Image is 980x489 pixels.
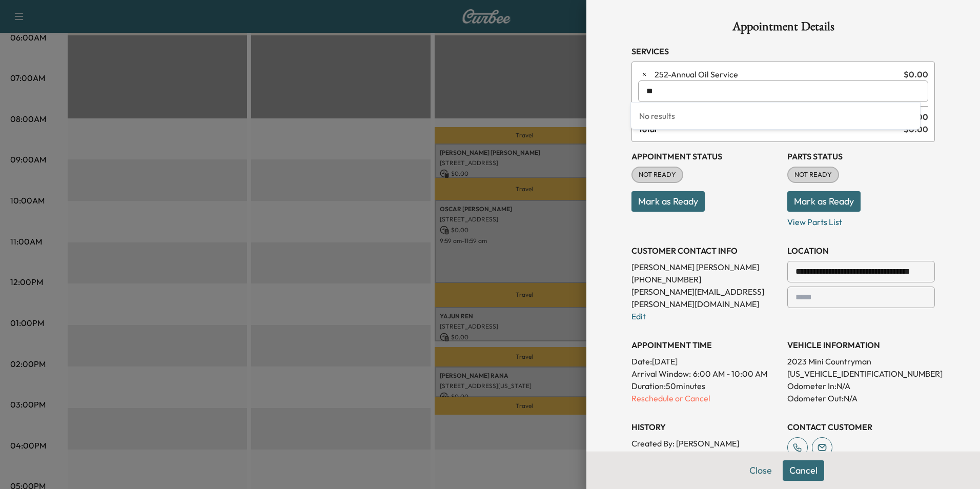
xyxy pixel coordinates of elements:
[631,392,779,404] p: Reschedule or Cancel
[787,212,935,228] p: View Parts List
[631,421,779,433] h3: History
[632,170,682,180] span: NOT READY
[787,150,935,162] h3: Parts Status
[631,244,779,257] h3: CUSTOMER CONTACT INFO
[787,244,935,257] h3: LOCATION
[631,380,779,392] p: Duration: 50 minutes
[631,355,779,368] p: Date: [DATE]
[904,68,928,80] span: $ 0.00
[631,311,646,321] a: Edit
[783,460,824,481] button: Cancel
[693,368,767,380] span: 6:00 AM - 10:00 AM
[655,68,900,80] span: Annual Oil Service
[743,460,779,481] button: Close
[787,392,935,404] p: Odometer Out: N/A
[787,339,935,351] h3: VEHICLE INFORMATION
[631,450,779,462] p: Created At : [DATE] 11:15:18 AM
[631,21,935,37] h1: Appointment Details
[787,421,935,433] h3: CONTACT CUSTOMER
[631,273,779,286] p: [PHONE_NUMBER]
[631,261,779,273] p: [PERSON_NAME] [PERSON_NAME]
[631,286,779,310] p: [PERSON_NAME][EMAIL_ADDRESS][PERSON_NAME][DOMAIN_NAME]
[631,368,779,380] p: Arrival Window:
[631,437,779,450] p: Created By : [PERSON_NAME]
[788,170,838,180] span: NOT READY
[631,150,779,162] h3: Appointment Status
[787,368,935,380] p: [US_VEHICLE_IDENTIFICATION_NUMBER]
[787,380,935,392] p: Odometer In: N/A
[631,45,935,57] h3: Services
[631,339,779,351] h3: APPOINTMENT TIME
[631,191,705,212] button: Mark as Ready
[787,355,935,368] p: 2023 Mini Countryman
[787,191,861,212] button: Mark as Ready
[631,103,920,129] div: No results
